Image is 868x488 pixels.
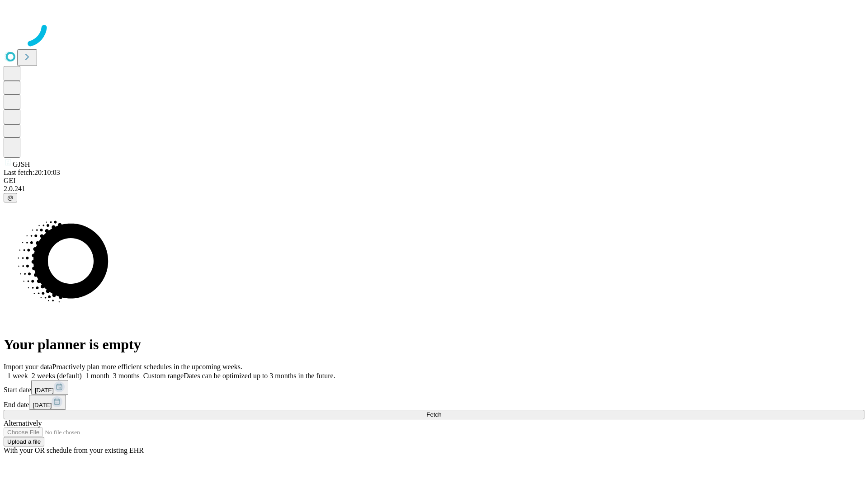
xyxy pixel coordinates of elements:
[31,380,68,395] button: [DATE]
[4,193,17,202] button: @
[4,185,864,193] div: 2.0.241
[29,395,66,410] button: [DATE]
[143,372,184,380] span: Custom range
[426,411,441,418] span: Fetch
[32,372,82,380] span: 2 weeks (default)
[4,169,60,176] span: Last fetch: 20:10:03
[4,410,864,419] button: Fetch
[13,160,30,168] span: GJSH
[7,372,28,380] span: 1 week
[4,380,864,395] div: Start date
[4,437,44,446] button: Upload a file
[52,363,242,371] span: Proactively plan more efficient schedules in the upcoming weeks.
[35,387,54,394] span: [DATE]
[184,372,335,380] span: Dates can be optimized up to 3 months in the future.
[4,419,42,427] span: Alternatively
[4,395,864,410] div: End date
[113,372,140,380] span: 3 months
[85,372,109,380] span: 1 month
[4,446,144,454] span: With your OR schedule from your existing EHR
[7,194,14,201] span: @
[4,177,864,185] div: GEI
[4,336,864,353] h1: Your planner is empty
[4,363,52,371] span: Import your data
[33,402,52,408] span: [DATE]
